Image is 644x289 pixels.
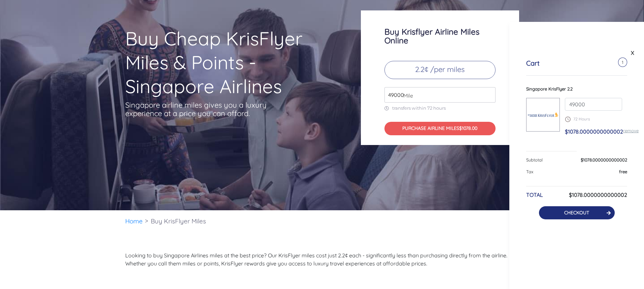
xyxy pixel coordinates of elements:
[539,206,615,219] button: CHECKOUT
[527,107,560,122] img: Singapore-KrisFlyer.png
[569,192,627,198] h6: $1078.0000000000002
[565,116,622,122] p: 72 Hours
[384,122,496,136] button: PURCHASE AIRLINE MILES$1078.00
[384,61,496,79] p: 2.2¢ /per miles
[564,210,589,216] a: CHECKOUT
[400,92,413,100] span: Mile
[619,169,627,174] span: free
[565,128,623,135] span: $1078.0000000000002
[526,157,543,162] span: Subtotal
[565,116,571,122] img: schedule.png
[618,58,627,67] span: 1
[623,128,639,133] a: remove
[526,86,573,92] span: Singapore KrisFlyer 2.2
[125,217,143,225] a: Home
[125,251,519,267] p: Looking to buy Singapore Airlines miles at the best price? Our KrisFlyer miles cost just 2.2¢ eac...
[147,210,209,232] li: Buy KrisFlyer Miles
[125,101,277,118] p: Singapore airline miles gives you a luxury experience at a price you can afford.
[526,169,533,174] span: Tax
[526,59,540,67] h5: Cart
[459,125,477,131] span: $1078.00
[125,27,335,98] h1: Buy Cheap KrisFlyer Miles & Points - Singapore Airlines
[581,157,627,162] span: $1078.0000000000002
[384,27,496,45] h3: Buy Krisflyer Airline Miles Online
[526,192,543,198] h6: TOTAL
[629,48,636,58] a: X
[384,105,496,111] p: transfers within 72 hours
